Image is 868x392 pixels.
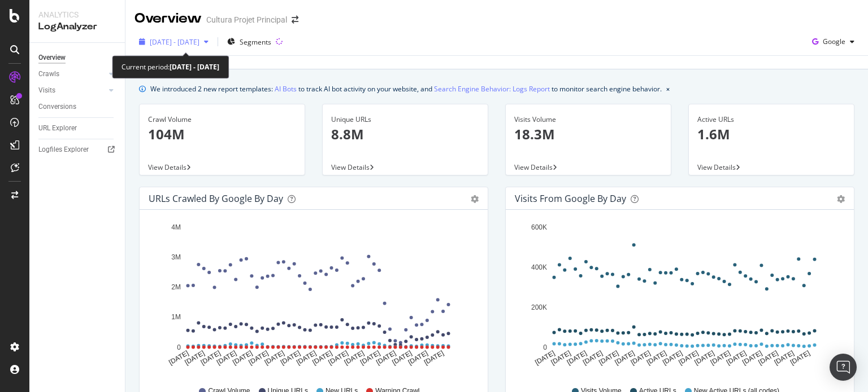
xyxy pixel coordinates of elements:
div: Unique URLs [331,114,479,125]
b: [DATE] - [DATE] [170,62,219,72]
text: [DATE] [343,349,366,367]
div: Open Intercom Messenger [830,354,857,381]
div: URL Explorer [38,122,77,134]
p: 8.8M [331,125,479,144]
span: View Details [331,162,370,172]
div: Crawl Volume [148,114,296,125]
a: AI Bots [275,83,297,95]
text: [DATE] [231,349,254,367]
text: [DATE] [184,349,206,367]
text: [DATE] [423,349,445,367]
div: URLs Crawled by Google by day [149,193,283,204]
div: Crawls [38,68,59,80]
span: View Details [148,162,186,172]
text: [DATE] [359,349,381,367]
text: [DATE] [677,349,700,367]
text: [DATE] [773,349,796,367]
a: URL Explorer [38,122,117,134]
text: [DATE] [391,349,414,367]
div: info banner [139,83,854,95]
div: Visits Volume [514,114,662,125]
div: Conversions [38,101,76,113]
span: Segments [240,37,271,47]
span: [DATE] - [DATE] [150,37,199,47]
text: [DATE] [199,349,222,367]
div: Overview [134,9,202,28]
text: 200K [531,303,547,311]
div: gear [837,195,845,203]
text: [DATE] [789,349,811,367]
button: Google [808,33,859,51]
div: Active URLs [697,114,845,125]
text: [DATE] [327,349,350,367]
text: 1M [171,314,181,321]
div: Visits [38,85,55,96]
div: We introduced 2 new report templates: to track AI bot activity on your website, and to monitor se... [150,83,662,95]
p: 18.3M [514,125,662,144]
text: [DATE] [693,349,716,367]
text: 2M [171,283,181,291]
div: Logfiles Explorer [38,144,89,156]
div: LogAnalyzer [38,20,116,33]
a: Overview [38,52,117,64]
p: 104M [148,125,296,144]
a: Logfiles Explorer [38,144,117,156]
a: Conversions [38,101,117,113]
button: close banner [663,81,672,97]
div: gear [471,195,479,203]
div: Analytics [38,9,116,20]
p: 1.6M [697,125,845,144]
text: [DATE] [248,349,270,367]
div: Overview [38,52,66,64]
text: [DATE] [741,349,763,367]
text: 600K [531,223,547,231]
span: View Details [514,162,553,172]
text: 0 [543,343,547,351]
text: [DATE] [725,349,748,367]
text: [DATE] [757,349,780,367]
text: [DATE] [630,349,652,367]
text: [DATE] [709,349,732,367]
span: Google [823,37,845,46]
text: [DATE] [263,349,286,367]
div: Visits from Google by day [515,193,626,204]
text: 400K [531,263,547,271]
text: [DATE] [550,349,572,367]
button: Segments [223,33,276,51]
div: arrow-right-arrow-left [292,16,298,24]
div: Current period: [121,60,219,73]
text: 0 [177,343,181,351]
text: [DATE] [375,349,397,367]
text: [DATE] [597,349,620,367]
a: Visits [38,85,106,96]
svg: A chart. [149,219,475,376]
span: View Details [697,162,736,172]
text: 3M [171,253,181,261]
text: [DATE] [566,349,588,367]
text: 4M [171,223,181,231]
text: [DATE] [215,349,238,367]
text: [DATE] [279,349,302,367]
a: Search Engine Behavior: Logs Report [434,83,550,95]
text: [DATE] [311,349,333,367]
div: Cultura Projet Principal [206,14,287,25]
text: [DATE] [645,349,668,367]
a: Crawls [38,68,106,80]
text: [DATE] [407,349,429,367]
text: [DATE] [533,349,556,367]
button: [DATE] - [DATE] [134,33,213,51]
svg: A chart. [515,219,841,376]
text: [DATE] [167,349,190,367]
text: [DATE] [295,349,318,367]
text: [DATE] [661,349,684,367]
text: [DATE] [614,349,636,367]
text: [DATE] [581,349,604,367]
